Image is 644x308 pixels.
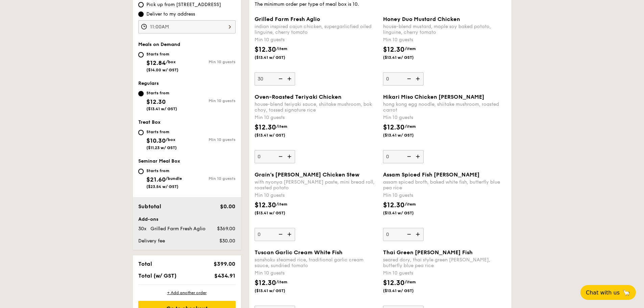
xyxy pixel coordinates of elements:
span: ($13.41 w/ GST) [146,106,177,111]
span: ($13.41 w/ GST) [255,288,301,293]
div: hong kong egg noodle, shiitake mushroom, roasted carrot [383,101,506,113]
span: Honey Duo Mustard Chicken [383,16,460,22]
span: /item [405,46,416,51]
span: Grilled Farm Fresh Aglio [255,16,320,22]
input: Hikari Miso Chicken [PERSON_NAME]hong kong egg noodle, shiitake mushroom, roasted carrotMin 10 gu... [383,150,424,163]
div: Min 10 guests [187,176,236,181]
div: indian inspired cajun chicken, supergarlicfied oiled linguine, cherry tomato [255,24,378,35]
div: Min 10 guests [383,37,506,43]
input: Grilled Farm Fresh Aglioindian inspired cajun chicken, supergarlicfied oiled linguine, cherry tom... [255,72,295,86]
div: Starts from [146,168,182,173]
span: ($13.41 w/ GST) [383,133,429,138]
span: Total [138,261,152,267]
span: $12.30 [255,279,276,287]
div: seared dory, thai style green [PERSON_NAME], butterfly blue pea rice [383,257,506,268]
span: $12.30 [146,98,166,105]
span: $12.30 [255,46,276,54]
span: Pick up from [STREET_ADDRESS] [146,1,221,8]
span: Thai Green [PERSON_NAME] Fish [383,249,473,256]
span: ($13.41 w/ GST) [255,133,301,138]
span: Total (w/ GST) [138,273,176,279]
img: icon-add.58712e84.svg [413,228,424,241]
span: /item [405,202,416,207]
span: /bundle [166,176,182,181]
img: icon-add.58712e84.svg [285,150,295,163]
div: sanshoku steamed rice, traditional garlic cream sauce, sundried tomato [255,257,378,268]
span: ($14.00 w/ GST) [146,68,178,72]
input: Starts from$21.60/bundle($23.54 w/ GST)Min 10 guests [138,169,144,174]
span: ($23.54 w/ GST) [146,184,178,189]
div: house-blend mustard, maple soy baked potato, linguine, cherry tomato [383,24,506,35]
img: icon-reduce.1d2dbef1.svg [275,72,285,85]
span: Hikari Miso Chicken [PERSON_NAME] [383,94,484,100]
span: ($13.41 w/ GST) [255,55,301,60]
span: /box [166,137,175,142]
span: ($13.41 w/ GST) [255,210,301,216]
span: /item [276,46,287,51]
span: Oven-Roasted Teriyaki Chicken [255,94,341,100]
img: icon-add.58712e84.svg [413,72,424,85]
div: Min 10 guests [383,192,506,199]
button: Chat with us🦙 [580,285,636,300]
span: $12.30 [383,201,405,209]
span: Subtotal [138,203,161,210]
div: 30x [136,226,148,232]
span: Regulars [138,80,159,86]
span: ($13.41 w/ GST) [383,210,429,216]
span: /item [405,124,416,129]
div: Min 10 guests [255,270,378,277]
div: Min 10 guests [187,137,236,142]
span: 🦙 [622,289,630,297]
img: icon-reduce.1d2dbef1.svg [403,72,413,85]
div: Min 10 guests [255,192,378,199]
img: icon-reduce.1d2dbef1.svg [275,228,285,241]
span: $434.91 [214,273,235,279]
img: icon-add.58712e84.svg [413,150,424,163]
div: Min 10 guests [187,98,236,103]
span: Delivery fee [138,238,165,244]
span: /item [276,124,287,129]
div: house-blend teriyaki sauce, shiitake mushroom, bok choy, tossed signature rice [255,101,378,113]
div: Min 10 guests [383,114,506,121]
input: Deliver to my address [138,11,144,17]
span: /item [276,280,287,284]
span: $399.00 [214,261,235,267]
input: Starts from$12.84/box($14.00 w/ GST)Min 10 guests [138,52,144,57]
span: Treat Box [138,119,161,125]
img: icon-reduce.1d2dbef1.svg [403,228,413,241]
input: Event time [138,20,236,33]
span: $369.00 [217,226,235,232]
span: Chat with us [586,289,620,296]
div: Min 10 guests [255,37,378,43]
div: Starts from [146,51,178,57]
span: $12.30 [383,279,405,287]
span: $12.84 [146,59,166,67]
div: Min 10 guests [187,60,236,64]
input: Assam Spiced Fish [PERSON_NAME]assam spiced broth, baked white fish, butterfly blue pea riceMin 1... [383,228,424,241]
span: $10.30 [146,137,166,144]
span: Meals on Demand [138,42,180,47]
span: Grain's [PERSON_NAME] Chicken Stew [255,171,359,178]
div: assam spiced broth, baked white fish, butterfly blue pea rice [383,179,506,191]
span: ($13.41 w/ GST) [383,55,429,60]
span: $12.30 [255,123,276,132]
span: $12.30 [255,201,276,209]
img: icon-reduce.1d2dbef1.svg [403,150,413,163]
span: $21.60 [146,176,166,183]
img: icon-reduce.1d2dbef1.svg [275,150,285,163]
div: Min 10 guests [255,114,378,121]
input: Starts from$12.30($13.41 w/ GST)Min 10 guests [138,91,144,96]
div: Starts from [146,90,177,96]
span: $12.30 [383,46,405,54]
span: /box [166,60,176,64]
span: Deliver to my address [146,11,195,18]
input: Grain's [PERSON_NAME] Chicken Stewwith nyonya [PERSON_NAME] paste, mini bread roll, roasted potat... [255,228,295,241]
div: + Add another order [138,290,236,295]
span: Assam Spiced Fish [PERSON_NAME] [383,171,480,178]
span: $0.00 [220,203,235,210]
div: Add-ons [138,216,236,223]
img: icon-add.58712e84.svg [285,228,295,241]
div: Grilled Farm Fresh Aglio [148,226,209,232]
div: Starts from [146,129,177,135]
input: Starts from$10.30/box($11.23 w/ GST)Min 10 guests [138,130,144,135]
